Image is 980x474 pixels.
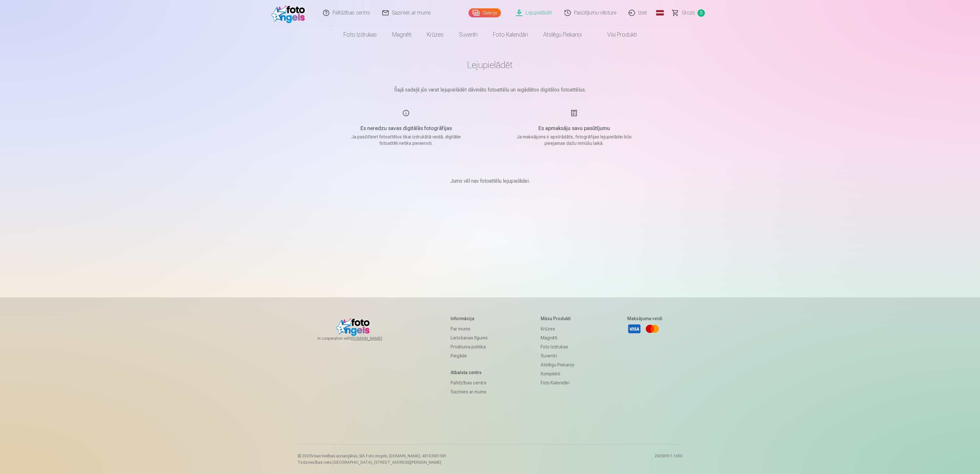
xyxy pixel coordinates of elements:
[336,26,384,44] a: Foto izdrukas
[451,378,488,387] a: Palīdzības centrs
[541,369,574,378] a: Komplekti
[351,336,398,341] a: [DOMAIN_NAME]
[451,324,488,333] a: Par mums
[541,342,574,351] a: Foto izdrukas
[317,336,398,341] span: In cooperation with
[450,177,530,185] p: Jums vēl nav fotoattēlu lejupielādei.
[541,324,574,333] a: Krūzes
[271,3,308,23] img: /fa1
[697,9,705,17] span: 0
[451,333,488,342] a: Lietošanas līgums
[451,351,488,360] a: Piegāde
[513,134,635,146] p: Ja maksājums ir apstrādāts, fotogrāfijas lejupielādei būs pieejamas dažu minūšu laikā.
[627,315,663,322] h5: Maksājuma veidi
[298,460,447,465] p: Tirdzniecības vieta [GEOGRAPHIC_DATA], [STREET_ADDRESS][PERSON_NAME]
[541,360,574,369] a: Atslēgu piekariņi
[419,26,451,44] a: Krūzes
[451,315,488,322] h5: Informācija
[485,26,536,44] a: Foto kalendāri
[682,9,695,17] span: Grozs
[627,322,641,336] a: Visa
[359,454,447,458] span: SIA Foto Angels, [DOMAIN_NAME]. 40103901591
[541,315,574,322] h5: Mūsu produkti
[451,369,488,376] h5: Atbalsta centrs
[541,333,574,342] a: Magnēti
[541,378,574,387] a: Foto kalendāri
[298,453,447,459] p: © 2025 Visas tiesības aizsargātas. ,
[345,125,467,132] h5: Es neredzu savas digitālās fotogrāfijas
[645,322,659,336] a: Mastercard
[330,59,650,71] h1: Lejupielādēt
[513,125,635,132] h5: Es apmaksāju savu pasūtījumu
[384,26,419,44] a: Magnēti
[451,342,488,351] a: Privātuma politika
[589,26,645,44] a: Visi produkti
[451,387,488,396] a: Sazinies ar mums
[536,26,589,44] a: Atslēgu piekariņi
[345,134,467,146] p: Ja pasūtīsiet fotoattēlus tikai izdrukātā veidā, digitālie fotoattēli netiks pievienoti.
[655,453,682,465] p: 20250911.1600
[469,8,501,17] a: Galerija
[451,26,485,44] a: Suvenīri
[330,86,650,94] p: Šajā sadaļā jūs varat lejupielādēt dāvināto fotoattēlu un iegādātos digitālos fotoattēlus.
[541,351,574,360] a: Suvenīri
